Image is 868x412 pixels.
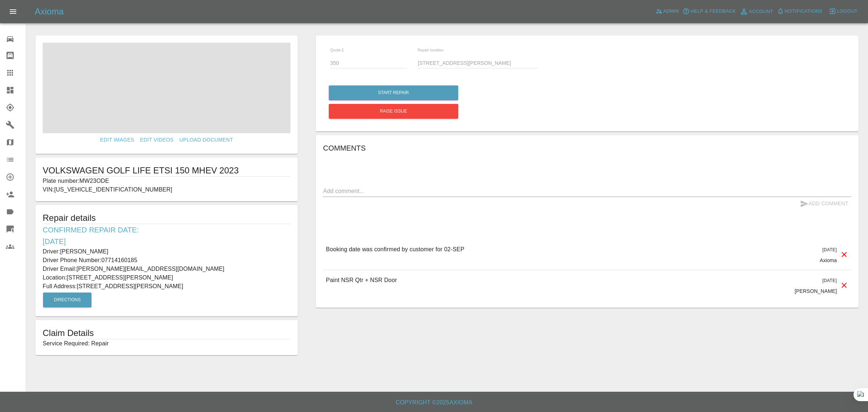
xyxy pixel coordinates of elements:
[330,48,344,52] span: Quote £
[326,245,464,254] p: Booking date was confirmed by customer for 02-SEP
[690,7,736,16] span: Help & Feedback
[43,247,290,256] p: Driver: [PERSON_NAME]
[6,398,862,408] h6: Copyright © 2025 Axioma
[681,6,737,17] button: Help & Feedback
[43,212,290,224] h5: Repair details
[822,278,837,283] span: [DATE]
[323,142,851,154] h6: Comments
[738,6,775,17] a: Account
[837,7,858,16] span: Logout
[749,8,773,16] span: Account
[822,247,837,252] span: [DATE]
[775,6,824,17] button: Notifications
[43,327,290,339] h1: Claim Details
[43,165,290,176] h1: VOLKSWAGEN GOLF LIFE ETSI 150 MHEV 2023
[43,273,290,282] p: Location: [STREET_ADDRESS][PERSON_NAME]
[418,48,444,52] span: Repair location
[43,339,290,348] p: Service Required: Repair
[176,133,236,147] a: Upload Document
[326,276,397,285] p: Paint NSR Qtr + NSR Door
[827,6,859,17] button: Logout
[654,6,681,17] a: Admin
[43,265,290,273] p: Driver Email: [PERSON_NAME][EMAIL_ADDRESS][DOMAIN_NAME]
[137,133,176,147] a: Edit Videos
[795,287,837,295] p: [PERSON_NAME]
[785,7,822,16] span: Notifications
[4,3,22,20] button: Open drawer
[820,257,837,264] p: Axioma
[43,177,290,185] p: Plate number: MW23ODE
[43,256,290,265] p: Driver Phone Number: 07714160185
[43,185,290,194] p: VIN: [US_VEHICLE_IDENTIFICATION_NUMBER]
[43,224,290,247] h6: Confirmed Repair Date: [DATE]
[43,282,290,291] p: Full Address: [STREET_ADDRESS][PERSON_NAME]
[329,85,458,100] button: Start Repair
[35,6,64,17] h5: Axioma
[43,293,92,307] button: Directions
[97,133,137,147] a: Edit Images
[329,104,458,119] button: Raise issue
[663,7,679,16] span: Admin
